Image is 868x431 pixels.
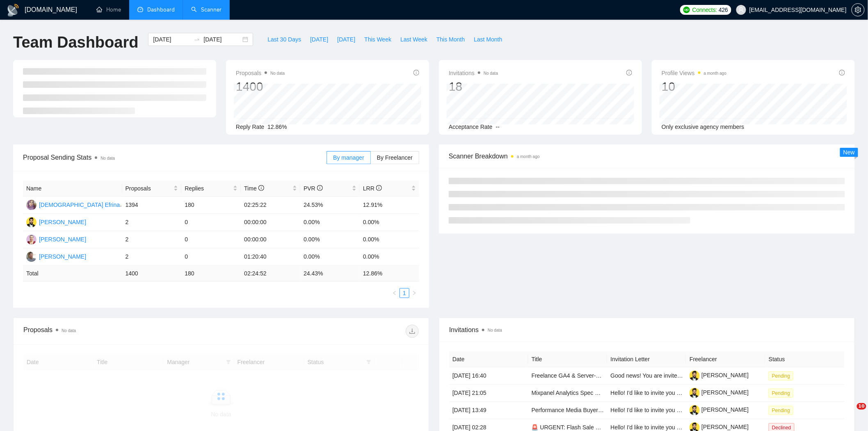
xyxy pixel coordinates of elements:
a: MO[PERSON_NAME] [26,253,86,259]
th: Freelancer [686,351,765,367]
span: No data [484,71,498,76]
button: right [409,288,419,298]
span: info-circle [839,70,845,76]
span: Last 30 Days [267,35,301,44]
span: Reply Rate [236,124,264,130]
button: Last 30 Days [263,33,306,46]
span: -- [496,124,500,130]
span: Last Month [474,35,502,44]
a: E[DEMOGRAPHIC_DATA] Efrina [26,201,120,208]
td: 0 [181,231,241,248]
span: swap-right [194,36,200,43]
td: [DATE] 21:05 [449,385,528,402]
span: Pending [769,371,793,381]
td: 2 [122,231,182,248]
span: 12.86% [267,124,287,130]
time: a month ago [704,71,727,76]
span: dashboard [137,7,143,12]
a: searchScanner [191,6,222,13]
span: 10 [857,403,866,410]
td: 12.86 % [360,266,419,282]
a: Pending [769,407,797,413]
a: Pending [769,372,797,379]
span: Connects: [692,5,717,14]
span: 426 [719,5,728,14]
td: 0.00% [360,231,419,248]
span: Proposals [126,184,172,193]
td: 2 [122,214,182,231]
img: MO [26,252,37,262]
h1: Team Dashboard [13,33,138,52]
a: [PERSON_NAME] [690,372,749,378]
a: Declined [769,424,798,431]
td: 180 [181,197,241,214]
span: Replies [185,184,231,193]
span: left [392,291,397,296]
span: By manager [333,154,364,161]
time: a month ago [517,154,540,159]
span: Last Week [400,35,427,44]
a: setting [852,7,865,13]
td: Performance Media Buyer – Slash CAC & Scale Cold Traffic Fast for DTC Brand ($30M Revenue Goal) [528,402,608,419]
div: 18 [449,79,498,94]
span: PVR [304,185,323,192]
li: 1 [400,288,409,298]
span: to [194,36,200,43]
span: No data [101,156,115,160]
button: Last Month [469,33,507,46]
div: 10 [662,79,726,94]
td: 00:00:00 [241,231,300,248]
span: [DATE] [310,35,328,44]
div: [PERSON_NAME] [39,218,86,227]
button: This Week [360,33,396,46]
td: 0.00% [360,214,419,231]
a: [PERSON_NAME] [690,389,749,396]
td: 0.00% [300,214,360,231]
td: [DATE] 16:40 [449,367,528,385]
td: 0 [181,248,241,266]
span: Pending [769,406,793,415]
span: This Month [436,35,465,44]
span: Profile Views [662,68,726,78]
a: homeHome [96,6,121,13]
span: Pending [769,389,793,398]
li: Next Page [409,288,419,298]
span: New [843,149,855,156]
td: 12.91% [360,197,419,214]
span: info-circle [376,185,382,191]
span: LRR [363,185,382,192]
td: Mixpanel Analytics Spec & Dashboard Setup for Conversational AI App [528,385,608,402]
span: info-circle [413,70,419,76]
td: [DATE] 13:49 [449,402,528,419]
input: Start date [153,35,190,44]
span: Only exclusive agency members [662,124,745,130]
div: 1400 [236,79,285,94]
div: [PERSON_NAME] [39,235,86,244]
span: No data [270,71,285,76]
div: Proposals [23,325,221,338]
span: Time [244,185,264,192]
img: logo [7,4,20,17]
td: 1400 [122,266,182,282]
span: Invitations [449,325,845,335]
td: 0.00% [360,248,419,266]
span: Invitations [449,68,498,78]
a: Mixpanel Analytics Spec & Dashboard Setup for Conversational AI App [532,390,712,396]
button: [DATE] [306,33,333,46]
span: Dashboard [147,6,175,13]
img: E [26,200,37,210]
span: No data [62,328,76,333]
th: Proposals [122,181,182,197]
li: Previous Page [390,288,400,298]
a: Performance Media Buyer – Slash CAC & Scale Cold Traffic Fast for DTC Brand ($30M Revenue Goal) [532,407,794,413]
td: Freelance GA4 & Server-Side Tracking Specialist [528,367,608,385]
td: 2 [122,248,182,266]
img: upwork-logo.png [683,7,690,13]
input: End date [203,35,241,44]
td: 24.53% [300,197,360,214]
span: This Week [364,35,391,44]
a: [PERSON_NAME] [690,424,749,430]
td: 02:25:22 [241,197,300,214]
th: Status [765,351,845,367]
th: Invitation Letter [608,351,687,367]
